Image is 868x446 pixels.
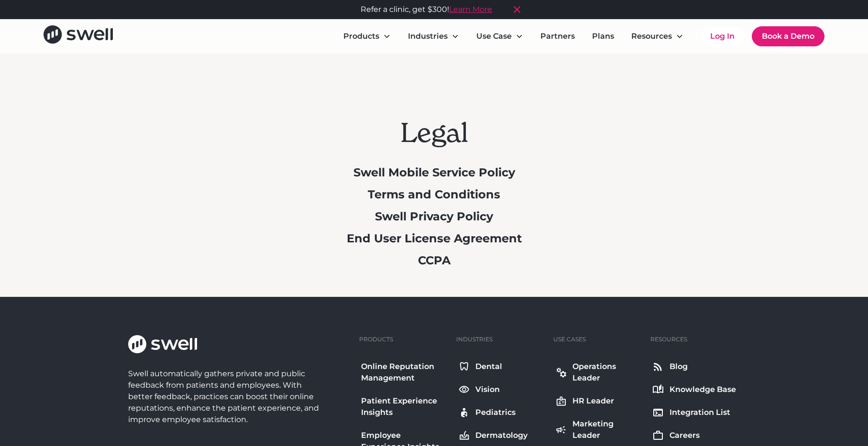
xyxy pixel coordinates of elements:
div: Products [359,335,393,344]
a: Operations Leader [553,359,643,386]
a: Blog [650,359,738,374]
div: Pediatrics [475,407,516,418]
div: Refer a clinic, get $300! [361,4,492,15]
a: End User License Agreement [347,231,522,245]
a: CCPA [418,253,450,267]
a: Book a Demo [752,26,824,46]
a: Vision [456,382,546,397]
a: Learn More [449,5,492,14]
div: Knowledge Base [670,384,736,395]
a: Pediatrics [456,405,546,420]
div: Integration List [670,407,730,418]
a: Careers [650,428,738,443]
a: Plans [584,27,622,46]
div: Use Case [476,31,512,42]
div: Dental [475,361,502,372]
a: Dental [456,359,546,374]
a: HR Leader [553,393,643,409]
div: Vision [475,384,500,395]
a: Integration List [650,405,738,420]
div: Industries [408,31,448,42]
div: Careers [670,430,700,441]
div: Use Cases [553,335,586,344]
a: Online Reputation Management [359,359,449,386]
a: Marketing Leader [553,416,643,443]
a: Terms and Conditions [368,187,500,201]
div: Dermatology [475,430,527,441]
h1: Legal [400,117,468,149]
div: HR Leader [572,395,614,407]
div: Resources [631,31,672,42]
div: Blog [670,361,688,372]
a: Partners [533,27,582,46]
div: Operations Leader [572,361,641,384]
div: Swell automatically gathers private and public feedback from patients and employees. With better ... [128,368,323,425]
div: Resources [650,335,687,344]
a: Log In [701,27,744,46]
a: Patient Experience Insights [359,393,449,420]
a: Knowledge Base [650,382,738,397]
div: Marketing Leader [572,418,641,441]
div: Online Reputation Management [361,361,447,384]
div: Patient Experience Insights [361,395,447,418]
div: Products [343,31,379,42]
a: Dermatology [456,428,546,443]
a: Swell Mobile Service Policy [353,165,515,179]
div: Industries [456,335,493,344]
a: Swell Privacy Policy [375,209,493,223]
